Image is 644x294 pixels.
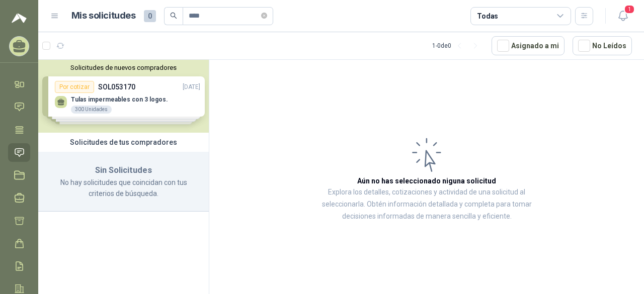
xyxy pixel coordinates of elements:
div: Solicitudes de nuevos compradoresPor cotizarSOL053170[DATE] Tulas impermeables con 3 logos.300 Un... [38,60,209,133]
span: close-circle [261,13,267,19]
span: search [170,12,177,19]
div: Solicitudes de tus compradores [38,133,209,152]
button: No Leídos [573,36,632,55]
span: close-circle [261,11,267,21]
button: Solicitudes de nuevos compradores [42,64,205,71]
p: Explora los detalles, cotizaciones y actividad de una solicitud al seleccionarla. Obtén informaci... [310,186,543,223]
button: Asignado a mi [492,36,565,55]
div: 1 - 0 de 0 [432,38,484,54]
img: Logo peakr [12,12,27,24]
button: 1 [614,7,632,25]
h3: Sin Solicitudes [50,164,197,177]
h1: Mis solicitudes [71,9,136,23]
span: 0 [144,10,156,22]
p: No hay solicitudes que coincidan con tus criterios de búsqueda. [50,177,197,199]
div: Todas [477,11,498,22]
h3: Aún no has seleccionado niguna solicitud [357,175,496,186]
span: 1 [624,5,635,14]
